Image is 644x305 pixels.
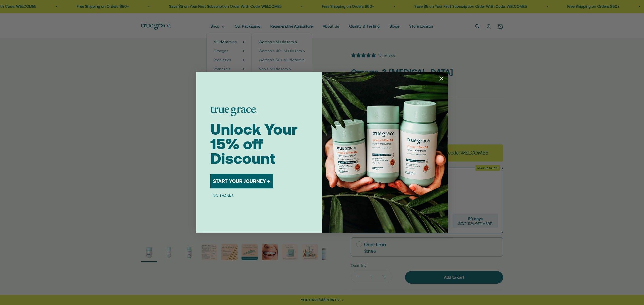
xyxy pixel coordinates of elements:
button: NO THANKS [210,192,236,198]
button: START YOUR JOURNEY → [210,174,273,188]
img: logo placeholder [210,107,257,116]
span: Unlock Your 15% off Discount [210,121,298,167]
button: Close dialog [437,74,446,83]
img: 098727d5-50f8-4f9b-9554-844bb8da1403.jpeg [322,72,448,233]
